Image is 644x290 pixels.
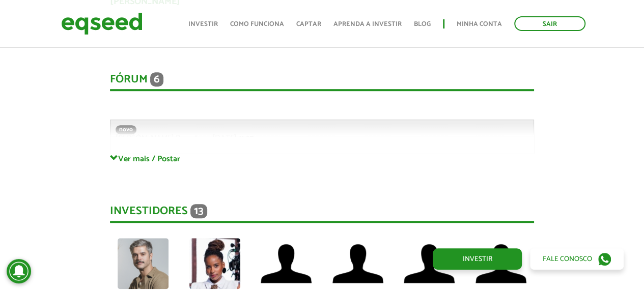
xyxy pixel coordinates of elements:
img: default-user.png [261,238,312,289]
a: Aprenda a investir [333,21,402,27]
a: Minha conta [457,21,502,27]
img: default-user.png [332,238,383,289]
img: default-user.png [404,238,455,289]
a: Blog [414,21,431,27]
img: EqSeed [61,10,143,37]
img: picture-123564-1758224931.png [118,238,169,289]
img: default-user.png [475,238,526,289]
img: picture-90970-1668946421.jpg [189,238,240,289]
a: Sair [514,16,585,31]
a: Fale conosco [530,248,624,270]
a: Investir [188,21,218,27]
div: Investidores [110,204,534,223]
span: 6 [150,72,163,86]
a: Investir [433,248,522,270]
a: Como funciona [230,21,284,27]
a: Ver mais / Postar [110,154,534,163]
div: Fórum [110,72,534,91]
span: 13 [190,204,207,218]
a: Captar [296,21,321,27]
